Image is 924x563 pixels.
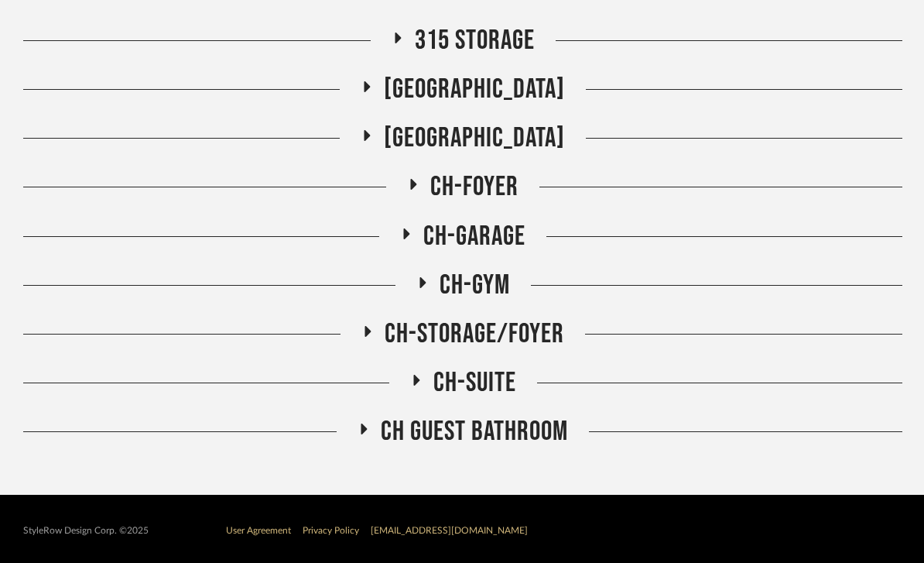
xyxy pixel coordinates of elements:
a: Privacy Policy [303,526,359,535]
a: [EMAIL_ADDRESS][DOMAIN_NAME] [371,526,528,535]
span: CH-STORAGE/FOYER [385,318,564,351]
span: CH-GARAGE [423,220,525,253]
span: [GEOGRAPHIC_DATA] [384,73,565,106]
a: User Agreement [226,526,291,535]
div: StyleRow Design Corp. ©2025 [23,525,149,537]
span: [GEOGRAPHIC_DATA] [384,122,565,155]
span: CH-SUITE [433,366,516,400]
span: CH Guest Bathroom [381,415,568,448]
span: 315 STORAGE [415,24,535,57]
span: CH-FOYER [430,170,518,204]
span: CH-GYM [440,269,510,302]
